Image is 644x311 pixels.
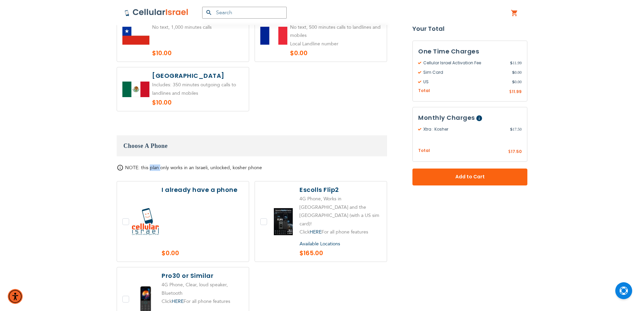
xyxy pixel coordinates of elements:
[202,7,287,19] input: Search
[125,164,262,171] span: NOTE: this plan only works in an Israeli, unlocked, kosher phone
[418,127,510,133] span: Xtra : Kosher
[512,89,522,94] span: 11.99
[8,289,23,304] div: Accessibility Menu
[310,229,321,235] a: HERE
[300,241,340,247] a: Available Locations
[512,79,522,85] span: 0.00
[512,79,515,85] span: $
[123,142,168,149] span: Choose A Phone
[418,79,512,85] span: US
[510,127,522,133] span: 17.50
[512,69,515,75] span: $
[418,69,512,75] span: Sim Card
[510,127,512,133] span: $
[418,88,430,94] span: Total
[511,149,522,155] span: 17.50
[509,89,512,95] span: $
[418,114,475,122] span: Monthly Charges
[510,60,512,66] span: $
[418,60,510,66] span: Cellular Israel Activation Fee
[412,24,527,34] strong: Your Total
[510,60,522,66] span: 11.99
[172,298,184,305] a: HERE
[124,8,189,17] img: Cellular Israel Logo
[512,69,522,75] span: 0.00
[418,46,522,57] h3: One Time Charges
[476,116,482,121] span: Help
[418,148,430,154] span: Total
[412,169,527,185] button: Add to Cart
[508,149,511,155] span: $
[435,174,505,181] span: Add to Cart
